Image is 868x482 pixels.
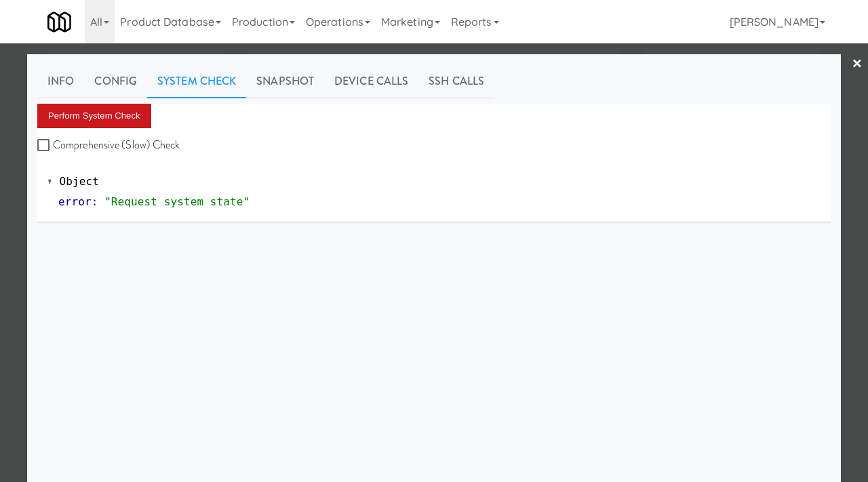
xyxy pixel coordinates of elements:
a: SSH Calls [418,64,494,98]
span: : [92,195,98,208]
a: Config [84,64,147,98]
img: Micromart [47,10,71,34]
a: System Check [147,64,246,98]
button: Perform System Check [37,104,151,128]
label: Comprehensive (Slow) Check [37,135,180,155]
span: Object [60,175,99,188]
span: "Request system state" [104,195,250,208]
span: error [58,195,92,208]
a: Snapshot [246,64,324,98]
input: Comprehensive (Slow) Check [37,140,53,151]
a: Info [37,64,84,98]
a: Device Calls [324,64,418,98]
a: × [852,43,863,85]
